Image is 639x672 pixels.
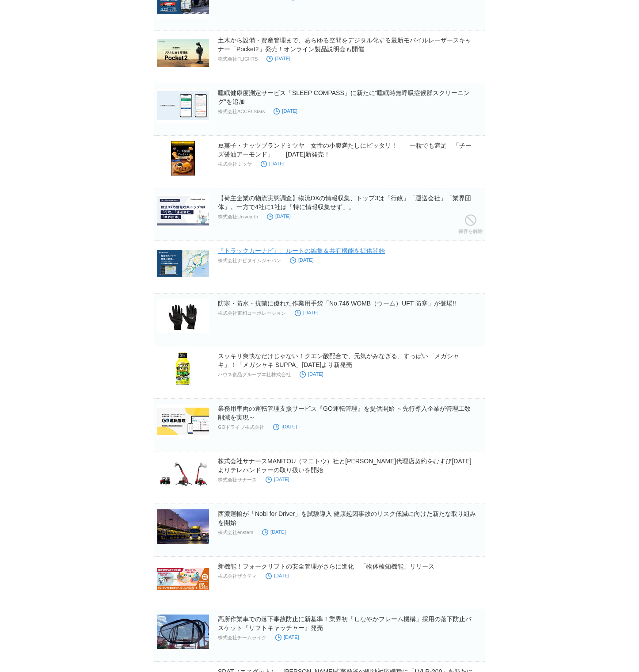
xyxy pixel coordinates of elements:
[218,37,472,53] a: 土木から設備・資産管理まで、あらゆる空間をデジタル化する最新モバイルレーザースキャナー「Pocket2」発売！オンライン製品説明会も開催
[218,634,266,641] p: 株式会社チームライク
[157,562,209,596] img: 新機能！フォークリフトの安全管理がさらに進化 「物体検知機能」リリース
[218,563,434,570] a: 新機能！フォークリフトの安全管理がさらに進化 「物体検知機能」リリース
[157,299,209,333] img: 防寒・防水・抗菌に優れた作業用手袋「No.746 WOMB（ウーム）UFT 防寒」が登場!!
[218,510,476,526] a: 西濃運輸が「Nobi for Driver」を試験導入 健康起因事故のリスク低減に向けた新たな取り組みを開始
[267,214,291,219] time: [DATE]
[218,257,281,264] p: 株式会社ナビタイムジャパン
[218,477,257,483] p: 株式会社サナース
[218,300,456,307] a: 防寒・防水・抗菌に優れた作業用手袋「No.746 WOMB（ウーム）UFT 防寒」が登場!!
[218,142,472,158] a: 豆菓子・ナッツブランドミツヤ 女性の小腹満たしにピッタリ！ 一粒でも満足 「チーズ醤油アーモンド」 [DATE]新発売！
[274,108,297,114] time: [DATE]
[218,371,291,378] p: ハウス食品グループ本社株式会社
[218,529,253,536] p: 株式会社enstem
[300,371,323,377] time: [DATE]
[218,108,265,115] p: 株式会社ACCELStars
[262,529,286,535] time: [DATE]
[218,89,470,105] a: 睡眠健康度測定サービス「SLEEP COMPASS」に新たに“睡眠時無呼吸症候群スクリーニング”を追加
[157,141,209,176] img: 豆菓子・ナッツブランドミツヤ 女性の小腹満たしにピッタリ！ 一粒でも満足 「チーズ醤油アーモンド」 9月8日新発売！
[266,573,289,578] time: [DATE]
[218,405,471,421] a: 業務用車両の運転管理支援サービス『GO運転管理』を提供開始 ～先行導入企業が管理工数削減を実現～
[266,56,290,61] time: [DATE]
[218,247,385,254] a: 『トラックカーナビ』、ルートの編集＆共有機能を提供開始
[458,212,483,241] a: 保存を解除
[273,424,297,429] time: [DATE]
[218,424,264,431] p: GOドライブ株式会社
[157,194,209,228] img: 【荷主企業の物流実態調査】物流DXの情報収集、トップ3は「行政」「運送会社」「業界団体」。一方で4社に1社は「特に情報収集せず」。
[218,161,252,168] p: 株式会社ミツヤ
[157,457,209,491] img: 株式会社サナースMANITOU（マニトウ）社と正規代理店契約をむすび8月25日よりテレハンドラーの取り扱いを開始
[218,458,472,473] a: 株式会社サナースMANITOU（マニトウ）社と[PERSON_NAME]代理店契約をむすび[DATE]よりテレハンドラーの取り扱いを開始
[218,195,471,210] a: 【荷主企業の物流実態調査】物流DXの情報収集、トップ3は「行政」「運送会社」「業界団体」。一方で4社に1社は「特に情報収集せず」。
[290,257,314,263] time: [DATE]
[218,352,459,368] a: スッキリ爽快なだけじゃない！クエン酸配合で、元気がみなぎる、すっぱい「メガシャキ」！「メガシャキ SUPPA」[DATE]より新発売
[157,351,209,386] img: スッキリ爽快なだけじゃない！クエン酸配合で、元気がみなぎる、すっぱい「メガシャキ」！「メガシャキ SUPPA」2025年9月1日（月）より新発売
[157,404,209,439] img: 業務用車両の運転管理支援サービス『GO運転管理』を提供開始 ～先行導入企業が管理工数削減を実現～
[157,615,209,649] img: 高所作業車での落下事故防止に新基準！業界初「しなやかフレーム機構」採用の落下防止バスケット『リフトキャッチャー』発売
[218,56,258,62] p: 株式会社FLIGHTS
[218,615,472,631] a: 高所作業車での落下事故防止に新基準！業界初「しなやかフレーム機構」採用の落下防止バスケット『リフトキャッチャー』発売
[275,634,299,640] time: [DATE]
[218,310,286,317] p: 株式会社東和コーポレーション
[218,573,257,580] p: 株式会社ザクティ
[266,477,289,482] time: [DATE]
[157,246,209,281] img: 『トラックカーナビ』、ルートの編集＆共有機能を提供開始
[261,161,285,166] time: [DATE]
[157,88,209,123] img: 睡眠健康度測定サービス「SLEEP COMPASS」に新たに“睡眠時無呼吸症候群スクリーニング”を追加
[218,214,258,220] p: 株式会社Univearth
[157,509,209,544] img: 西濃運輸が「Nobi for Driver」を試験導入 健康起因事故のリスク低減に向けた新たな取り組みを開始
[295,310,319,315] time: [DATE]
[157,36,209,70] img: 土木から設備・資産管理まで、あらゆる空間をデジタル化する最新モバイルレーザースキャナー「Pocket2」発売！オンライン製品説明会も開催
